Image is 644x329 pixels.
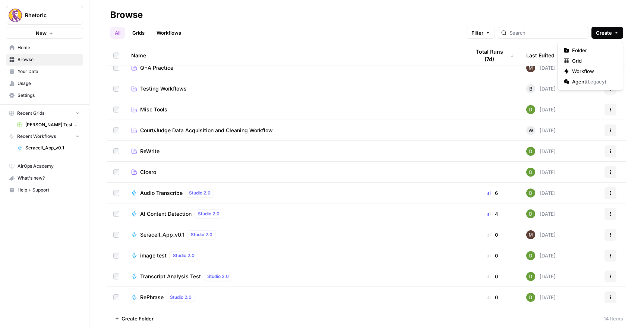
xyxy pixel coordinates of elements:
[526,147,535,156] img: 9imwbg9onax47rbj8p24uegffqjq
[526,189,535,197] img: 9imwbg9onax47rbj8p24uegffqjq
[526,230,535,239] img: 7m96hgkn2ytuyzsdcp6mfpkrnuzx
[572,47,614,54] span: Folder
[470,210,514,218] div: 4
[470,294,514,301] div: 0
[131,272,458,281] a: Transcript Analysis TestStudio 2.0
[586,79,606,85] span: ( Legacy )
[526,63,535,72] img: 7m96hgkn2ytuyzsdcp6mfpkrnuzx
[140,64,173,72] span: Q+A Practice
[509,29,585,37] input: Search
[9,9,22,22] img: Rhetoric Logo
[471,29,483,37] span: Filter
[526,209,535,218] img: 9imwbg9onax47rbj8p24uegffqjq
[18,187,80,193] span: Help + Support
[140,252,167,259] span: image test
[526,63,556,72] div: [DATE]
[526,45,555,66] div: Last Edited
[110,9,143,21] div: Browse
[191,231,212,238] span: Studio 2.0
[18,56,80,63] span: Browse
[6,54,83,66] a: Browse
[140,294,164,301] span: RePhrase
[207,273,229,280] span: Studio 2.0
[470,252,514,259] div: 0
[528,127,533,134] span: W
[6,42,83,54] a: Home
[596,29,612,37] span: Create
[526,209,556,218] div: [DATE]
[131,148,458,155] a: ReWrite
[140,106,167,113] span: Misc Tools
[25,12,70,19] span: Rhetoric
[6,28,83,39] button: New
[6,66,83,77] a: Your Data
[572,57,614,64] span: Grid
[18,92,80,99] span: Settings
[189,190,211,196] span: Studio 2.0
[14,142,83,154] a: Seracell_App_v0.1
[526,272,556,281] div: [DATE]
[526,105,556,114] div: [DATE]
[18,163,80,170] span: AirOps Academy
[6,160,83,172] a: AirOps Academy
[591,27,623,39] button: Create
[173,252,195,259] span: Studio 2.0
[121,315,154,322] span: Create Folder
[140,127,273,134] span: Court/Judge Data Acquisition and Cleaning Workflow
[526,168,556,177] div: [DATE]
[572,78,614,85] span: Agent
[17,133,56,140] span: Recent Workflows
[6,173,83,184] div: What's new?
[6,131,83,142] button: Recent Workflows
[131,209,458,218] a: AI Content DetectionStudio 2.0
[6,172,83,184] button: What's new?
[526,251,535,260] img: 9imwbg9onax47rbj8p24uegffqjq
[470,231,514,238] div: 0
[526,272,535,281] img: 9imwbg9onax47rbj8p24uegffqjq
[526,147,556,156] div: [DATE]
[131,189,458,197] a: Audio TranscribeStudio 2.0
[467,27,495,39] button: Filter
[131,85,458,92] a: Testing Workflows
[131,168,458,176] a: Cicero
[470,189,514,197] div: 6
[18,80,80,87] span: Usage
[526,84,556,93] div: [DATE]
[470,45,514,66] div: Total Runs (7d)
[170,294,192,301] span: Studio 2.0
[140,210,192,218] span: AI Content Detection
[526,168,535,177] img: 9imwbg9onax47rbj8p24uegffqjq
[470,273,514,280] div: 0
[110,27,125,39] a: All
[131,293,458,302] a: RePhraseStudio 2.0
[572,67,614,75] span: Workflow
[6,77,83,89] a: Usage
[17,110,44,117] span: Recent Grids
[131,251,458,260] a: image testStudio 2.0
[604,315,623,322] div: 14 Items
[526,251,556,260] div: [DATE]
[140,273,201,280] span: Transcript Analysis Test
[152,27,186,39] a: Workflows
[526,189,556,197] div: [DATE]
[558,42,623,90] div: Create
[110,313,158,325] button: Create Folder
[18,44,80,51] span: Home
[6,184,83,196] button: Help + Support
[14,119,83,131] a: [PERSON_NAME] Test Workflow - SERP Overview Grid
[131,127,458,134] a: Court/Judge Data Acquisition and Cleaning Workflow
[526,230,556,239] div: [DATE]
[128,27,149,39] a: Grids
[25,121,80,128] span: [PERSON_NAME] Test Workflow - SERP Overview Grid
[140,168,156,176] span: Cicero
[140,189,183,197] span: Audio Transcribe
[131,230,458,239] a: Seracell_App_v0.1Studio 2.0
[36,29,47,37] span: New
[140,148,160,155] span: ReWrite
[6,6,83,25] button: Workspace: Rhetoric
[131,64,458,72] a: Q+A Practice
[526,105,535,114] img: 9imwbg9onax47rbj8p24uegffqjq
[526,293,535,302] img: 9imwbg9onax47rbj8p24uegffqjq
[131,106,458,113] a: Misc Tools
[18,68,80,75] span: Your Data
